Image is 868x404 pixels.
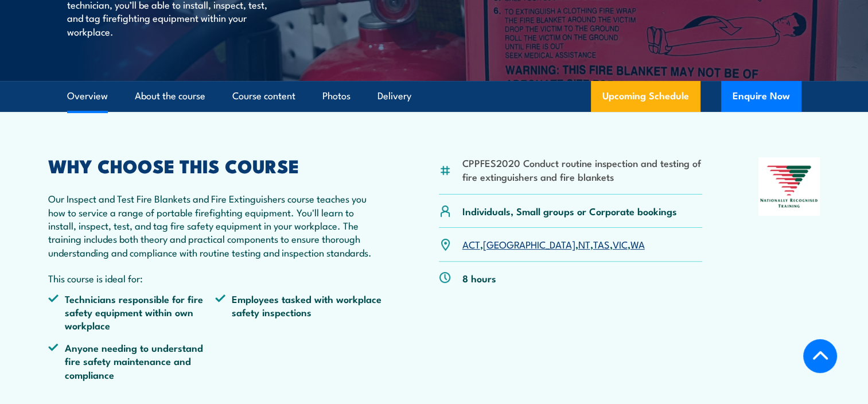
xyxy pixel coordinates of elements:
[232,81,295,111] a: Course content
[578,237,590,251] a: NT
[48,271,383,285] p: This course is ideal for:
[483,237,575,251] a: [GEOGRAPHIC_DATA]
[462,271,496,285] p: 8 hours
[48,192,383,259] p: Our Inspect and Test Fire Blankets and Fire Extinguishers course teaches you how to service a ran...
[721,81,801,112] button: Enquire Now
[67,81,108,111] a: Overview
[462,204,677,217] p: Individuals, Small groups or Corporate bookings
[591,81,700,112] a: Upcoming Schedule
[758,157,820,216] img: Nationally Recognised Training logo.
[613,237,628,251] a: VIC
[462,238,645,251] p: , , , , ,
[377,81,411,111] a: Delivery
[462,156,703,183] li: CPPFES2020 Conduct routine inspection and testing of fire extinguishers and fire blankets
[135,81,205,111] a: About the course
[462,237,480,251] a: ACT
[48,157,383,173] h2: WHY CHOOSE THIS COURSE
[593,237,610,251] a: TAS
[630,237,645,251] a: WA
[48,341,216,381] li: Anyone needing to understand fire safety maintenance and compliance
[48,292,216,332] li: Technicians responsible for fire safety equipment within own workplace
[322,81,351,111] a: Photos
[215,292,383,332] li: Employees tasked with workplace safety inspections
